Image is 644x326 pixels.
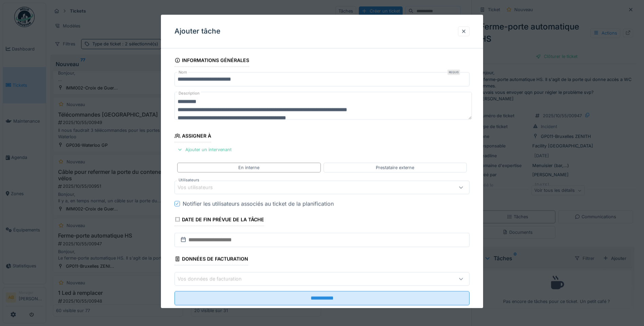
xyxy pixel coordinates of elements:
[178,275,251,283] div: Vos données de facturation
[447,69,460,75] div: Requis
[183,200,334,208] div: Notifier les utilisateurs associés au ticket de la planification
[177,69,188,75] label: Nom
[174,215,264,226] div: Date de fin prévue de la tâche
[174,27,220,36] h3: Ajouter tâche
[174,131,211,143] div: Assigner à
[178,184,222,191] div: Vos utilisateurs
[174,145,234,155] div: Ajouter un intervenant
[174,254,248,265] div: Données de facturation
[177,89,201,98] label: Description
[376,164,414,171] div: Prestataire externe
[177,177,201,183] label: Utilisateurs
[238,164,259,171] div: En interne
[174,55,249,67] div: Informations générales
